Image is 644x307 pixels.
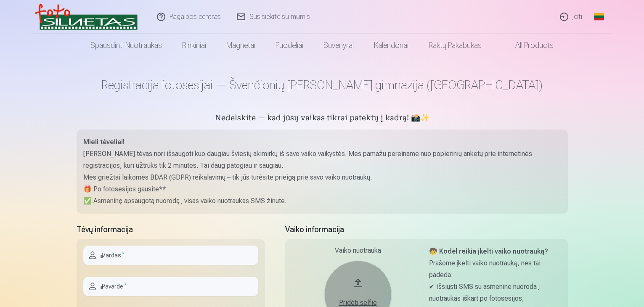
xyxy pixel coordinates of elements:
[83,183,561,195] p: 🎁 Po fotosesijos gausite**
[364,34,419,57] a: Kalendoriai
[77,113,568,124] h5: Nedelskite — kad jūsų vaikas tikrai patektų į kadrą! 📸✨
[80,34,172,57] a: Spausdinti nuotraukas
[216,34,265,57] a: Magnetai
[172,34,216,57] a: Rinkiniai
[77,224,265,236] h5: Tėvų informacija
[419,34,492,57] a: Raktų pakabukas
[83,195,561,207] p: ✅ Asmeninę apsaugotą nuorodą į visas vaiko nuotraukas SMS žinute.
[292,246,424,256] div: Vaiko nuotrauka
[285,224,568,236] h5: Vaiko informacija
[83,138,125,146] strong: Mieli tėveliai!
[77,77,568,93] h1: Registracija fotosesijai — Švenčionių [PERSON_NAME] gimnazija ([GEOGRAPHIC_DATA])
[492,34,564,57] a: All products
[83,148,561,172] p: [PERSON_NAME] tėvas nori išsaugoti kuo daugiau šviesių akimirkų iš savo vaiko vaikystės. Mes pama...
[83,172,561,183] p: Mes griežtai laikomės BDAR (GDPR) reikalavimų – tik jūs turėsite prieigą prie savo vaiko nuotraukų.
[429,257,561,281] p: Prašome įkelti vaiko nuotrauką, nes tai padeda:
[313,34,364,57] a: Suvenyrai
[429,281,561,304] p: ✔ Išsiųsti SMS su asmenine nuoroda į nuotraukas iškart po fotosesijos;
[429,247,548,255] strong: 🧒 Kodėl reikia įkelti vaiko nuotrauką?
[265,34,313,57] a: Puodeliai
[35,3,138,30] img: /v3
